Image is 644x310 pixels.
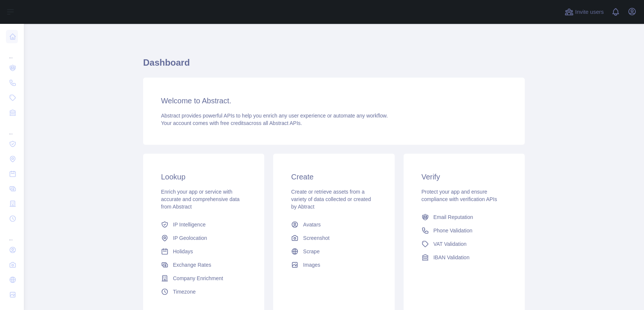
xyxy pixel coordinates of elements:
span: free credits [220,120,246,126]
a: Phone Validation [419,224,510,237]
span: Abstract provides powerful APIs to help you enrich any user experience or automate any workflow. [161,113,388,119]
a: Timezone [158,285,249,298]
span: Your account comes with across all Abstract APIs. [161,120,302,126]
span: Holidays [173,248,193,255]
span: Avatars [303,221,321,228]
button: Invite users [563,6,605,18]
span: Timezone [173,288,196,295]
div: ... [6,121,18,136]
a: Holidays [158,245,249,258]
a: IP Intelligence [158,218,249,231]
h3: Welcome to Abstract. [161,95,507,106]
span: IP Geolocation [173,234,207,242]
span: Screenshot [303,234,329,242]
h1: Dashboard [143,57,525,75]
span: Exchange Rates [173,261,211,269]
span: Create or retrieve assets from a variety of data collected or created by Abtract [291,189,371,210]
span: Company Enrichment [173,275,223,282]
a: Email Reputation [419,210,510,224]
h3: Create [291,172,376,182]
span: IBAN Validation [433,254,470,261]
a: Screenshot [288,231,379,245]
a: Scrape [288,245,379,258]
a: VAT Validation [419,237,510,251]
span: Phone Validation [433,227,473,234]
span: Enrich your app or service with accurate and comprehensive data from Abstract [161,189,240,210]
div: ... [6,227,18,242]
span: Invite users [575,8,604,16]
a: IP Geolocation [158,231,249,245]
a: Images [288,258,379,272]
span: Email Reputation [433,213,473,221]
a: Avatars [288,218,379,231]
a: Exchange Rates [158,258,249,272]
span: Images [303,261,320,269]
h3: Verify [422,172,507,182]
a: Company Enrichment [158,272,249,285]
span: VAT Validation [433,240,467,248]
a: IBAN Validation [419,251,510,264]
span: IP Intelligence [173,221,206,228]
div: ... [6,45,18,60]
h3: Lookup [161,172,246,182]
span: Scrape [303,248,319,255]
span: Protect your app and ensure compliance with verification APIs [422,189,497,202]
